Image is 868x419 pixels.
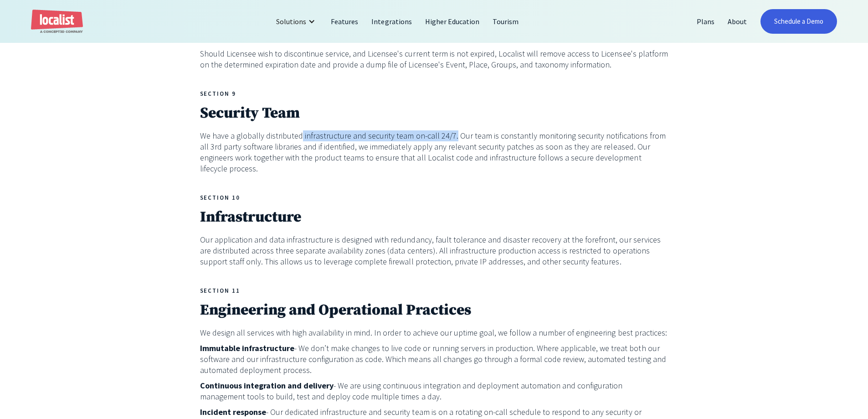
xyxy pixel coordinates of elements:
p: Our application and data infrastructure is designed with redundancy, fault tolerance and disaster... [200,234,668,267]
h2: Infrastructure [200,208,668,228]
a: Plans [690,10,721,32]
p: - We don’t make changes to live code or running servers in production. Where applicable, we treat... [200,343,668,376]
h5: SECTION 10 [200,194,668,201]
p: ‍ [200,179,668,190]
p: Should Licensee wish to discontinue service, and Licensee's current term is not expired, Localist... [200,48,668,70]
p: - We are using continuous integration and deployment automation and configuration management tool... [200,380,668,402]
a: Integrations [365,10,418,32]
p: ‍ [200,272,668,283]
a: Higher Education [419,10,486,32]
a: Tourism [486,10,525,32]
strong: Immutable infrastructure [200,343,294,353]
strong: Continuous integration and delivery [200,380,334,391]
h5: SECTION 11 [200,287,668,294]
a: Features [324,10,365,32]
h2: Engineering and Operational Practices [200,301,668,321]
div: Solutions [269,10,324,32]
a: Schedule a Demo [760,9,837,34]
a: home [31,10,83,34]
h5: SECTION 9 [200,90,668,97]
strong: Incident response [200,407,266,417]
div: Solutions [276,16,306,27]
p: We design all services with high availability in mind. In order to achieve our uptime goal, we fo... [200,327,668,338]
a: About [721,10,754,32]
h2: Security Team [200,104,668,124]
p: ‍ [200,75,668,86]
p: We have a globally distributed infrastructure and security team on-call 24/7. Our team is constan... [200,130,668,174]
